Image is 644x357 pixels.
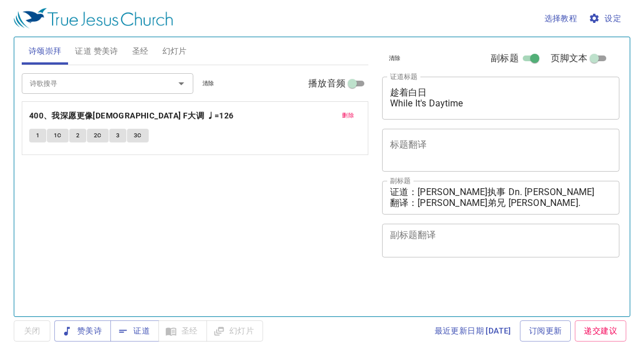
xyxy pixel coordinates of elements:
[76,130,79,141] span: 2
[54,130,62,141] span: 1C
[430,320,516,342] a: 最近更新日期 [DATE]
[47,129,69,142] button: 1C
[390,187,612,208] textarea: 证道：[PERSON_NAME]执事 Dn. [PERSON_NAME] 翻译：[PERSON_NAME]弟兄 [PERSON_NAME]. [PERSON_NAME] [PERSON_NAME]
[127,129,149,142] button: 3C
[540,8,582,29] button: 选择教程
[586,8,626,29] button: 设定
[173,76,189,92] button: Open
[544,11,578,26] span: 选择教程
[435,324,511,338] span: 最近更新日期 [DATE]
[120,324,150,338] span: 证道
[29,109,234,123] b: 400、我深愿更像[DEMOGRAPHIC_DATA] F大调 ♩=126
[389,53,401,64] span: 清除
[196,77,221,90] button: 清除
[54,320,111,342] button: 赞美诗
[29,109,236,123] button: 400、我深愿更像[DEMOGRAPHIC_DATA] F大调 ♩=126
[390,87,612,109] textarea: 趁着白日 While It's Daytime
[69,129,86,142] button: 2
[162,44,187,58] span: 幻灯片
[63,324,102,338] span: 赞美诗
[491,51,518,65] span: 副标题
[29,129,46,142] button: 1
[87,129,109,142] button: 2C
[551,51,588,65] span: 页脚文本
[382,51,408,65] button: 清除
[94,130,102,141] span: 2C
[202,78,214,89] span: 清除
[132,44,149,58] span: 圣经
[575,320,626,342] a: 递交建议
[335,109,361,122] button: 删除
[110,320,159,342] button: 证道
[520,320,571,342] a: 订阅更新
[308,77,345,90] span: 播放音频
[14,8,173,29] img: True Jesus Church
[75,44,118,58] span: 证道 赞美诗
[134,130,142,141] span: 3C
[116,130,120,141] span: 3
[29,44,62,58] span: 诗颂崇拜
[591,11,621,26] span: 设定
[529,324,562,338] span: 订阅更新
[342,110,354,121] span: 删除
[584,324,617,338] span: 递交建议
[109,129,126,142] button: 3
[36,130,39,141] span: 1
